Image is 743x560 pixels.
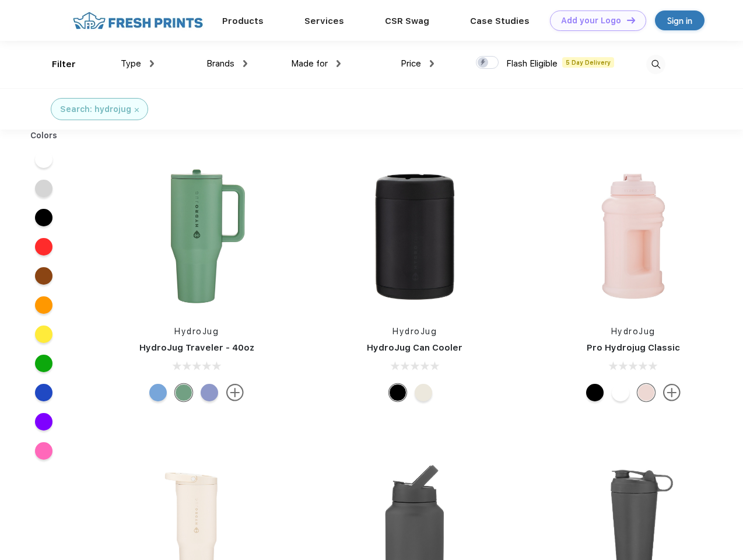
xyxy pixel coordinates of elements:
[291,58,328,69] span: Made for
[337,60,341,67] img: dropdown.png
[586,384,604,401] div: Black
[201,384,218,401] div: Peri
[206,58,234,69] span: Brands
[150,60,154,67] img: dropdown.png
[389,384,406,401] div: Black
[139,342,254,353] a: HydroJug Traveler - 40oz
[135,108,139,112] img: filter_cancel.svg
[627,17,635,23] img: DT
[430,60,434,67] img: dropdown.png
[506,58,558,69] span: Flash Eligible
[392,327,437,336] a: HydroJug
[415,384,432,401] div: Cream
[121,58,141,69] span: Type
[174,327,219,336] a: HydroJug
[562,57,614,68] span: 5 Day Delivery
[561,16,621,26] div: Add your Logo
[22,129,66,142] div: Colors
[222,16,264,26] a: Products
[667,14,692,27] div: Sign in
[175,384,192,401] div: Sage
[69,10,206,31] img: fo%20logo%202.webp
[556,159,711,314] img: func=resize&h=266
[52,58,76,71] div: Filter
[646,55,665,74] img: desktop_search.svg
[337,159,492,314] img: func=resize&h=266
[401,58,421,69] span: Price
[60,103,131,116] div: Search: hydrojug
[587,342,680,353] a: Pro Hydrojug Classic
[663,384,681,401] img: more.svg
[612,384,629,401] div: White
[367,342,462,353] a: HydroJug Can Cooler
[243,60,247,67] img: dropdown.png
[149,384,167,401] div: Riptide
[226,384,244,401] img: more.svg
[611,327,656,336] a: HydroJug
[119,159,274,314] img: func=resize&h=266
[637,384,655,401] div: Pink Sand
[655,10,705,30] a: Sign in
